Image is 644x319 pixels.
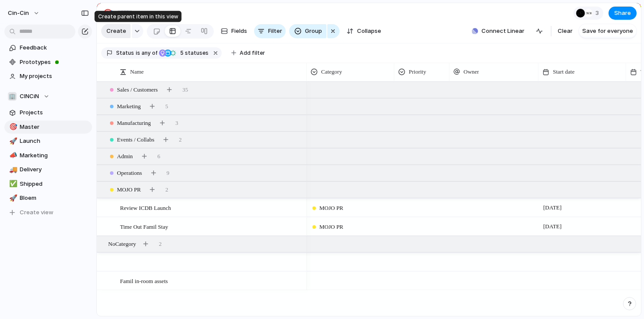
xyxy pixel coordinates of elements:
span: Shipped [20,180,89,188]
button: Create view [4,206,92,219]
button: Fields [217,24,251,38]
span: 2 [166,185,169,194]
button: Filter [254,24,286,38]
a: Prototypes [4,56,92,69]
button: Group [289,24,326,38]
span: Start date [553,67,574,76]
a: 🚀Launch [4,135,92,148]
span: Projects [20,108,89,117]
a: Projects [4,106,92,119]
div: 📣 [9,150,15,160]
span: Category [321,67,342,76]
a: 🚀Bloem [4,191,92,205]
span: Time Out Famil Stay [120,221,168,231]
a: 🚚Delivery [4,163,92,176]
span: 5 [165,102,168,111]
span: Prototypes [20,58,89,67]
div: 🎯 [9,122,15,132]
span: statuses [177,49,209,57]
div: ✅ [9,179,15,189]
div: 🚀 [9,136,15,146]
button: ✅ [8,180,17,188]
span: 5 [177,50,185,56]
span: Name [130,67,144,76]
button: Connect Linear [468,25,528,38]
span: any of [140,49,157,57]
span: My projects [20,72,89,81]
span: Share [614,9,631,18]
div: Create parent item in this view [95,11,182,22]
button: isany of [134,48,159,58]
span: Clear [558,27,573,35]
span: 35 [182,85,188,94]
span: Review ICDB Launch [120,202,171,213]
button: cin-cin [4,6,44,20]
span: Marketing [20,151,89,160]
span: CINCiN [20,92,39,101]
span: [DATE] [541,221,564,232]
button: 🚚 [8,165,17,174]
button: 5 statuses [158,48,210,58]
span: Delivery [20,165,89,174]
span: Events / Collabs [117,135,154,144]
button: Share [609,7,637,20]
span: Admin [117,152,133,161]
span: Priority [409,67,426,76]
span: Marketing [117,102,141,111]
button: 📣 [8,151,17,160]
span: Operations [117,169,142,177]
a: 📣Marketing [4,149,92,162]
span: 6 [157,152,160,161]
span: Collapse [357,27,381,35]
span: Famil in-room assets [120,276,168,286]
div: 🚚 [9,165,15,175]
span: MOJO PR [117,185,141,194]
span: Group [305,27,322,35]
a: Feedback [4,41,92,54]
span: MOJO PR [319,223,343,231]
button: 🚀 [8,137,17,145]
span: cin-cin [8,9,29,18]
span: Create view [20,208,53,217]
button: Save for everyone [579,24,637,38]
button: Collapse [343,24,385,38]
span: is [136,49,140,57]
a: My projects [4,70,92,83]
button: 🎯 [8,123,17,131]
button: Create [101,24,131,38]
span: Master [20,123,89,131]
span: Launch [20,137,89,145]
div: 🚀 [9,193,15,203]
a: 🎯Master [4,121,92,134]
span: Sales / Customers [117,85,158,94]
button: Add filter [226,47,270,59]
span: Create [106,27,126,35]
span: No Category [108,240,136,248]
span: Owner [464,67,479,76]
button: 🎯 [101,6,115,20]
span: 9 [166,169,170,177]
button: 🚀 [8,194,17,202]
span: Feedback [20,43,89,52]
span: Connect Linear [481,27,524,35]
span: [DATE] [541,202,564,213]
span: 3 [175,119,178,128]
span: Add filter [240,49,265,57]
span: Bloem [20,194,89,202]
span: Status [116,49,134,57]
button: Clear [554,24,576,38]
span: Fields [231,27,247,35]
span: 2 [179,135,182,144]
span: 2 [159,240,162,248]
button: 🏢CINCiN [4,90,92,103]
span: MOJO PR [319,204,343,213]
div: 🏢 [8,92,17,101]
span: Manufacturing [117,119,151,128]
a: ✅Shipped [4,177,92,191]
